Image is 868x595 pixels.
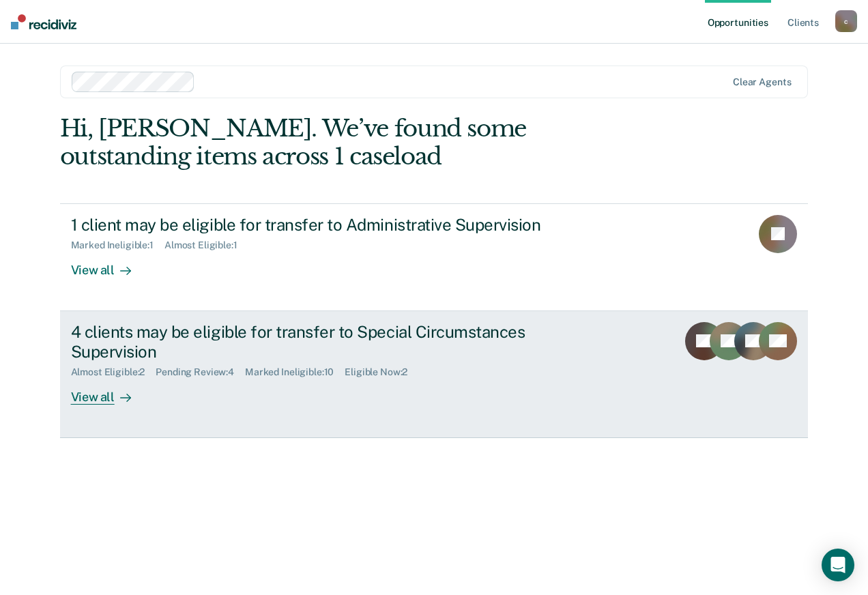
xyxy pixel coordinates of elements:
[71,240,164,251] div: Marked Ineligible : 1
[164,240,248,251] div: Almost Eligible : 1
[835,10,857,32] button: c
[156,366,245,378] div: Pending Review : 4
[822,549,854,581] div: Open Intercom Messenger
[71,366,156,378] div: Almost Eligible : 2
[71,322,550,362] div: 4 clients may be eligible for transfer to Special Circumstances Supervision
[245,366,345,378] div: Marked Ineligible : 10
[71,378,147,405] div: View all
[60,311,809,438] a: 4 clients may be eligible for transfer to Special Circumstances SupervisionAlmost Eligible:2Pendi...
[345,366,418,378] div: Eligible Now : 2
[60,203,809,311] a: 1 client may be eligible for transfer to Administrative SupervisionMarked Ineligible:1Almost Elig...
[71,251,147,278] div: View all
[71,215,550,235] div: 1 client may be eligible for transfer to Administrative Supervision
[60,115,659,171] div: Hi, [PERSON_NAME]. We’ve found some outstanding items across 1 caseload
[11,14,76,29] img: Recidiviz
[733,76,791,88] div: Clear agents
